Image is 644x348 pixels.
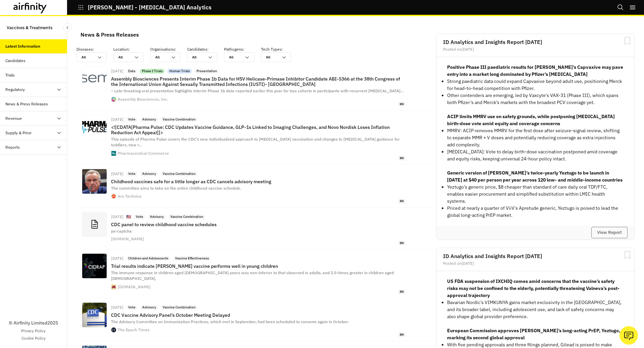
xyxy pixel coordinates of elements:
[261,46,298,52] p: Tech Types :
[142,117,156,122] p: Advisory
[163,117,196,122] p: Vaccine Combination
[623,251,632,259] svg: Bookmark Report
[623,37,632,45] svg: Bookmark Report
[150,214,164,219] p: Advisory
[187,46,224,52] p: Candidates :
[76,165,433,208] a: [DATE]VoteAdvisoryVaccine CombinationChildhood vaccines safe for a little longer as CDC cancels a...
[170,214,203,219] p: Vaccine Combination
[591,227,628,238] button: View Report
[111,179,405,184] p: Childhood vaccines safe for a little longer as CDC cancels advisory meeting
[447,278,620,298] strong: US FDA suspension of IXCHIQ comes amid concerns that the vaccine’s safety risks may not be confin...
[111,88,404,93] span: – Late-breaking oral presentation highlights interim Phase 1b data reported earlier this year for...
[82,169,107,194] img: GettyImages-2216099156-1152x648.jpg
[111,312,405,318] p: CDC Vaccine Advisory Panel’s October Meeting Delayed
[76,62,433,110] a: [DATE]DataPhase I TrialsHuman TrialsPresentationAssembly Biosciences Presents Interim Phase 1b Da...
[111,194,116,199] img: cropped-ars-logo-512_480.png
[76,110,433,164] a: [DATE]VoteAdvisoryVaccine Combination<![CDATA[Pharma Pulse: CDC Updates Vaccine Guidance, GLP-1s ...
[617,2,624,13] button: Search
[398,290,405,294] span: en
[447,148,624,162] p: [MEDICAL_DATA]: Vote to delay birth-dose vaccination postponed amid coverage and equity risks, ke...
[443,47,628,51] div: Posted on [DATE]
[5,43,40,49] div: Latest Information
[80,30,139,40] div: News & Press Releases
[447,92,624,106] p: Other contenders are emerging, led by Vaxcyte’s VAX-31 (Phase III), which spans both Pfizer’s and...
[111,285,116,289] img: favicon.ico
[118,328,150,332] div: The Epoch Times
[224,46,261,52] p: Pathogens :
[620,326,638,345] button: Ask our analysts
[398,333,405,337] span: en
[111,222,405,227] p: CDC panel to review childhood vaccine schedules
[111,97,116,102] img: favicon.ico
[398,199,405,203] span: en
[5,87,25,93] div: Regulatory
[111,270,394,281] span: The immune response in children aged [DEMOGRAPHIC_DATA] years was non-inferior to that observed i...
[82,66,107,91] img: 33089548-b62b-412d-9343-ae38d8b720c6
[111,256,123,260] div: [DATE]
[163,171,196,176] p: Vaccine Combination
[447,170,623,183] strong: Generic version of [PERSON_NAME]’s twice-yearly Yeztugo to be launch in [DATE] at $40 per person ...
[118,97,168,101] div: Assembly Biosciences, Inc.
[447,299,624,320] p: Bavarian Nordic’s VIMKUNYA gains market exclusivity in the [GEOGRAPHIC_DATA], and its broader lab...
[447,205,624,219] p: Priced at nearly a quarter of ViiV’s Apretude generic, Yeztugo is poised to lead the global long-...
[5,72,15,78] div: Trials
[5,115,22,121] div: Revenue
[128,69,135,73] p: Data
[398,241,405,245] span: en
[111,263,405,269] p: Trial results indicate [PERSON_NAME] vaccine performs well in young children
[76,249,433,298] a: [DATE]Children and AdolescentsVaccine EffectivenessTrial results indicate [PERSON_NAME] vaccine p...
[128,256,168,261] p: Children and Adolescents
[5,130,32,136] div: Supply & Price
[111,186,241,191] span: The committee aims to take on the entire childhood vaccine schedule.
[111,319,349,324] span: The Advisory Committee on Immunization Practices, which met in September, had been scheduled to c...
[76,298,433,341] a: [DATE]VoteAdvisoryVaccine CombinationCDC Vaccine Advisory Panel’s October Meeting DelayedThe Advi...
[76,208,433,249] a: [DATE]🇺🇸VoteAdvisoryVaccine CombinationCDC panel to review childhood vaccine schedulespx-captcha[...
[111,76,405,87] p: Assembly Biosciences Presents Interim Phase 1b Data for HSV Helicase-Primase Inhibitor Candidate ...
[142,171,156,176] p: Advisory
[163,305,196,310] p: Vaccine Combination
[111,151,116,156] img: favicon.ico
[82,254,107,278] img: cidrap-og-image.jpg
[5,58,25,64] div: Candidates
[447,113,615,127] strong: ACIP limits MMRV use on safety grounds, while postponing [MEDICAL_DATA] birth-dose vote amid equi...
[169,69,190,73] p: Human Trials
[447,328,620,341] strong: European Commission approves [PERSON_NAME]’s long-acting PrEP, Yeztugo, marking its second global...
[63,23,72,32] button: Close Sidebar
[111,172,123,176] div: [DATE]
[118,151,169,155] div: Pharmaceutical Commerce
[5,101,48,107] div: News & Press Releases
[175,256,209,261] p: Vaccine Effectiveness
[76,46,113,52] p: Diseases :
[111,117,123,121] div: [DATE]
[126,214,131,220] p: 🇺🇸
[21,335,46,341] a: Cookie Policy
[82,303,107,327] img: id5780763-cdc-e1734929362286-1080x720.jpg
[443,253,628,259] h2: ID Analytics and Insights Report [DATE]
[7,21,52,34] p: Vaccines & Treatments
[118,194,142,198] div: Ars Technica
[447,64,623,77] strong: Positive Phase III paediatric results for [PERSON_NAME]’s Capvaxive may pave entry into a market ...
[398,102,405,106] span: en
[128,171,136,176] p: Vote
[5,144,20,150] div: Reports
[111,229,132,234] span: px-captcha
[88,4,211,10] p: [PERSON_NAME] - [MEDICAL_DATA] Analytics
[136,214,143,219] p: Vote
[82,115,107,139] img: a685c1c8db0a3926de51672a887e5b64ea5f107c-1280x720.png
[111,237,144,241] div: [DOMAIN_NAME]
[142,69,163,73] p: Phase I Trials
[128,117,136,122] p: Vote
[111,137,400,147] span: This episode of Pharma Pulse covers the CDC’s new individualized approach to [MEDICAL_DATA] vacci...
[398,156,405,160] span: en
[128,305,136,310] p: Vote
[78,2,211,13] button: [PERSON_NAME] - [MEDICAL_DATA] Analytics
[111,125,405,135] p: <![CDATA[Pharma Pulse: CDC Updates Vaccine Guidance, GLP-1s Linked to Imaging Challenges, and Nov...
[113,46,150,52] p: Location :
[21,328,46,334] a: Privacy Policy
[447,127,624,148] p: MMRV: ACIP removes MMRV for the first dose after seizure-signal review, shifting to separate MMR ...
[197,69,217,73] p: Presentation
[111,215,123,219] div: [DATE]
[111,305,123,309] div: [DATE]
[118,285,151,289] div: [DOMAIN_NAME]
[443,39,628,45] h2: ID Analytics and Insights Report [DATE]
